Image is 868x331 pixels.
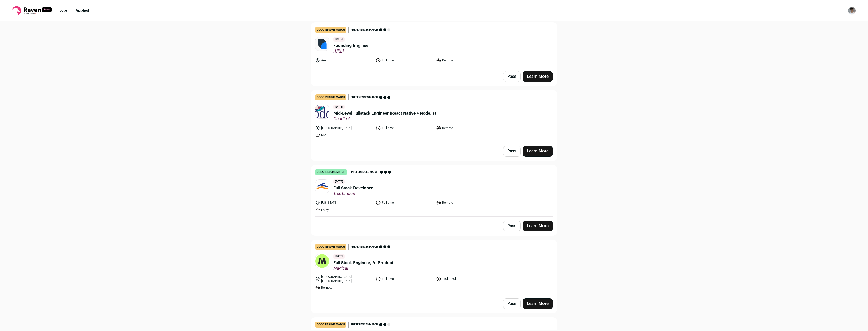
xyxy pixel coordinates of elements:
[315,58,373,63] li: Austin
[436,125,494,131] li: Remote
[523,298,553,309] a: Learn More
[315,254,329,268] img: 35ca8a276e5e4c2631f6e6a7d07e84ec0f4bb728fcdc7c32f874ce0ed9d2fd6b.png
[333,254,345,259] span: [DATE]
[315,94,346,100] div: good resume match
[333,105,345,109] span: [DATE]
[376,275,433,283] li: Full time
[523,71,553,82] a: Learn More
[315,133,373,138] li: Mid
[315,37,329,51] img: 10640040-8de2f14993d9ed66ec40e3d916e22950-medium_jpg.jpg
[503,221,521,231] button: Pass
[315,105,329,118] img: 10637494-c075067cc00c04c569566752d570dd70-medium_jpg.jpg
[315,275,373,283] li: [GEOGRAPHIC_DATA], [GEOGRAPHIC_DATA]
[436,275,494,283] li: 140k-220k
[848,7,856,15] button: Open dropdown
[333,260,393,266] span: Full Stack Engineer, AI Product
[315,244,346,250] div: good resume match
[376,200,433,205] li: Full time
[311,23,557,67] a: good resume match Preferences match [DATE] Founding Engineer [URL] Austin Full time Remote
[333,49,370,54] span: [URL]
[523,146,553,157] a: Learn More
[503,146,521,157] button: Pass
[503,71,521,82] button: Pass
[315,285,373,290] li: Remote
[333,43,370,49] span: Founding Engineer
[333,179,345,184] span: [DATE]
[315,180,329,193] img: 5ef2ae5e18d58a2a3d67cf8ab3743e2b2e0ffb851e58d5907094e5b275011cc6.jpg
[315,27,346,33] div: good resume match
[333,185,373,191] span: Full Stack Developer
[376,58,433,63] li: Full time
[503,298,521,309] button: Pass
[351,170,379,175] span: Preferences match
[315,200,373,205] li: [US_STATE]
[311,165,557,216] a: great resume match Preferences match [DATE] Full Stack Developer TrueTandem [US_STATE] Full time ...
[311,240,557,294] a: good resume match Preferences match [DATE] Full Stack Engineer, AI Product Magical [GEOGRAPHIC_DA...
[311,90,557,142] a: good resume match Preferences match [DATE] Mid-Level Fullstack Engineer (React Native + Node.js) ...
[351,95,378,100] span: Preferences match
[436,200,494,205] li: Remote
[60,9,68,12] a: Jobs
[315,207,373,212] li: Entry
[351,27,378,32] span: Preferences match
[333,191,373,196] span: TrueTandem
[523,221,553,231] a: Learn More
[76,9,89,12] a: Applied
[315,169,347,175] div: great resume match
[436,58,494,63] li: Remote
[351,322,378,327] span: Preferences match
[333,37,345,42] span: [DATE]
[848,7,856,15] img: 16610098-medium_jpg
[333,266,393,271] span: Magical
[376,125,433,131] li: Full time
[333,116,436,121] span: Coddle Ai
[351,244,378,249] span: Preferences match
[333,110,436,116] span: Mid-Level Fullstack Engineer (React Native + Node.js)
[315,125,373,131] li: [GEOGRAPHIC_DATA]
[315,322,346,328] div: good resume match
